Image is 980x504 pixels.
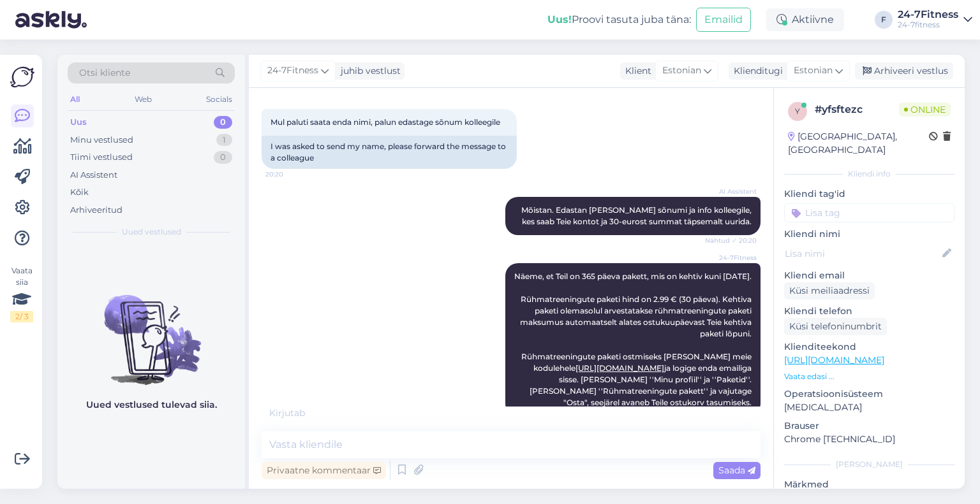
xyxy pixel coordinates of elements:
span: Online [899,103,951,117]
span: 20:20 [265,169,313,179]
div: Web [132,91,154,108]
div: I was asked to send my name, please forward the message to a colleague [262,136,517,169]
p: Märkmed [784,478,954,491]
span: Estonian [794,64,833,78]
span: y [795,106,800,116]
input: Lisa tag [784,203,954,222]
div: Minu vestlused [70,134,133,147]
div: Privaatne kommentaar [262,462,386,479]
div: All [68,91,82,108]
button: Emailid [696,8,751,32]
span: Estonian [662,64,701,78]
span: Mul paluti saata enda nimi, palun edastage sõnum kolleegile [271,117,500,127]
div: Kliendi info [784,168,954,180]
div: juhib vestlust [336,64,401,78]
div: AI Assistent [70,169,117,182]
p: Kliendi email [784,269,954,282]
div: 24-7Fitness [898,10,958,20]
b: Uus! [547,13,572,25]
span: Otsi kliente [79,66,130,80]
div: 1 [216,134,232,147]
p: Kliendi telefon [784,305,954,318]
span: AI Assistent [709,187,757,196]
input: Lisa nimi [785,247,940,261]
div: 0 [214,151,232,164]
div: 0 [214,116,232,129]
p: Vaata edasi ... [784,371,954,382]
div: Kirjutab [262,407,761,420]
p: [MEDICAL_DATA] [784,401,954,414]
a: [URL][DOMAIN_NAME] [575,363,664,373]
p: Operatsioonisüsteem [784,387,954,401]
div: Uus [70,116,87,129]
p: Uued vestlused tulevad siia. [86,398,217,412]
div: Socials [204,91,235,108]
span: Mõistan. Edastan [PERSON_NAME] sõnumi ja info kolleegile, kes saab Teie kontot ja 30-eurost summa... [521,205,754,226]
p: Kliendi tag'id [784,187,954,201]
p: Klienditeekond [784,340,954,354]
p: Brauser [784,419,954,433]
span: Näeme, et Teil on 365 päeva pakett, mis on kehtiv kuni [DATE]. Rühmatreeningute paketi hind on 2.... [514,271,754,407]
span: Nähtud ✓ 20:20 [705,236,757,245]
div: [PERSON_NAME] [784,459,954,470]
div: Küsi telefoninumbrit [784,318,887,335]
div: Aktiivne [766,8,844,31]
a: [URL][DOMAIN_NAME] [784,354,884,366]
div: 24-7fitness [898,20,958,30]
div: Kõik [70,186,89,199]
span: 24-7Fitness [267,64,318,78]
img: No chats [57,272,245,387]
div: Küsi meiliaadressi [784,282,875,299]
div: Klienditugi [729,64,783,78]
div: # yfsftezc [815,102,899,117]
div: Arhiveeritud [70,204,122,217]
div: [GEOGRAPHIC_DATA], [GEOGRAPHIC_DATA] [788,130,929,157]
img: Askly Logo [10,65,34,89]
div: Vaata siia [10,265,33,322]
div: Tiimi vestlused [70,151,133,164]
a: 24-7Fitness24-7fitness [898,10,972,30]
span: Uued vestlused [122,226,181,238]
p: Chrome [TECHNICAL_ID] [784,433,954,446]
div: F [875,11,893,29]
span: 24-7Fitness [709,253,757,263]
div: Klient [620,64,651,78]
div: 2 / 3 [10,311,33,322]
div: Arhiveeri vestlus [855,62,953,80]
p: Kliendi nimi [784,227,954,241]
span: Saada [718,464,755,476]
div: Proovi tasuta juba täna: [547,12,691,27]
